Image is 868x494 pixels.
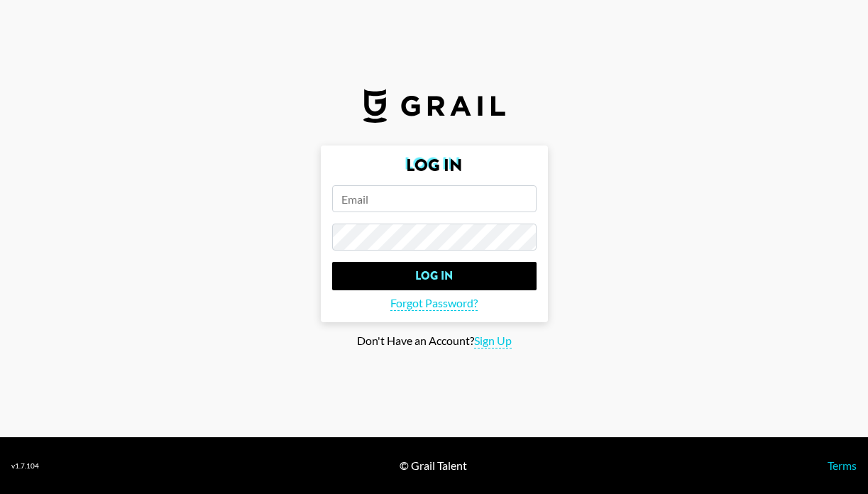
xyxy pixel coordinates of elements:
[11,334,857,348] div: Don't Have an Account?
[11,461,39,471] div: v 1.7.104
[332,157,537,174] h2: Log In
[363,89,505,123] img: Grail Talent Logo
[332,262,537,290] input: Log In
[828,459,857,472] a: Terms
[390,296,478,311] span: Forgot Password?
[400,459,467,473] div: © Grail Talent
[474,334,512,348] span: Sign Up
[332,185,537,212] input: Email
